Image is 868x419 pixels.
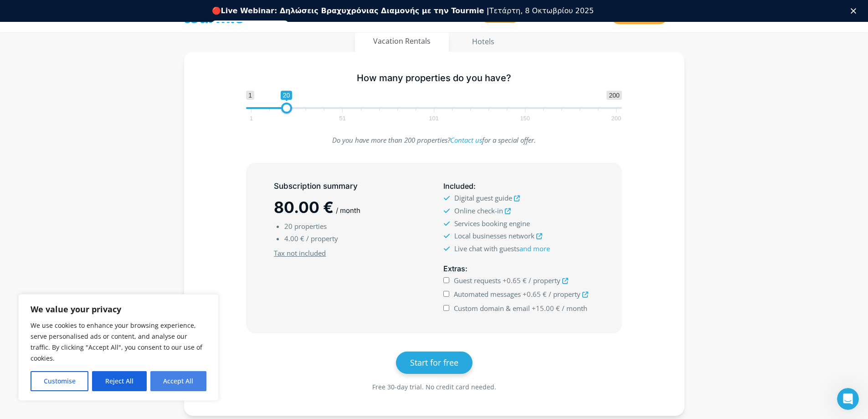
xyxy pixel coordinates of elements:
[454,244,550,253] span: Live chat with guests
[610,116,623,120] span: 200
[454,276,501,285] span: Guest requests
[443,264,465,273] span: Extras
[454,219,530,228] span: Services booking engine
[31,304,206,315] p: We value your privacy
[427,116,440,120] span: 101
[294,222,327,231] span: properties
[562,304,587,313] span: / month
[454,206,503,215] span: Online check-in
[274,198,334,217] span: 80.00 €
[529,276,560,285] span: / property
[281,91,293,100] span: 20
[212,6,594,16] div: 🔴 Τετάρτη, 8 Οκτωβρίου 2025
[246,72,622,84] h5: How many properties do you have?
[454,231,534,240] span: Local businesses network
[246,91,254,100] span: 1
[443,181,473,191] span: Included
[454,193,512,202] span: Digital guest guide
[837,388,859,410] iframe: Intercom live chat
[519,244,550,253] a: and more
[355,31,449,52] button: Vacation Rentals
[150,371,206,391] button: Accept All
[523,290,547,299] span: +0.65 €
[212,21,289,31] a: Εγγραφείτε δωρεάν
[221,6,489,15] b: Live Webinar: Δηλώσεις Βραχυχρόνιας Διαμονής με την Tourmie |
[336,206,360,215] span: / month
[851,8,860,14] div: Κλείσιμο
[248,116,254,120] span: 1
[274,248,326,258] u: Tax not included
[454,290,521,299] span: Automated messages
[31,320,206,364] p: We use cookies to enhance your browsing experience, serve personalised ads or content, and analys...
[454,304,530,313] span: Custom domain & email
[606,91,621,100] span: 200
[443,263,594,274] h5: :
[443,181,594,192] h5: :
[532,304,560,313] span: +15.00 €
[31,371,88,391] button: Customise
[92,371,146,391] button: Reject All
[284,222,293,231] span: 20
[410,357,458,368] span: Start for free
[246,134,622,146] p: Do you have more than 200 properties? for a special offer.
[306,234,338,243] span: / property
[396,352,473,374] a: Start for free
[453,31,513,52] button: Hotels
[503,276,527,285] span: +0.65 €
[372,383,496,391] span: Free 30-day trial. No credit card needed.
[450,135,482,145] a: Contact us
[284,234,304,243] span: 4.00 €
[274,181,424,192] h5: Subscription summary
[549,290,580,299] span: / property
[519,116,531,120] span: 150
[338,116,347,120] span: 51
